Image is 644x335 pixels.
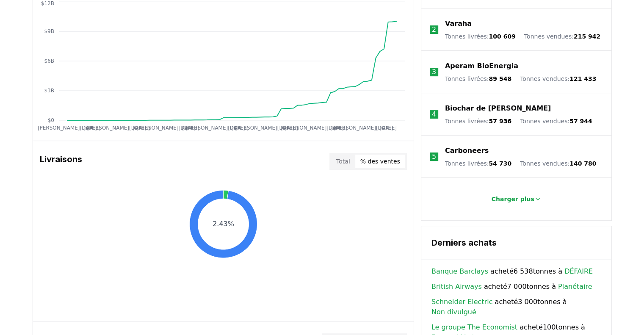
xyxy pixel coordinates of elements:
[445,118,487,125] font: Tonnes livrées
[445,147,489,155] font: Carboneers
[487,75,489,82] font: :
[44,58,54,64] tspan: $6B
[489,33,515,40] font: 100 609
[136,125,196,131] tspan: [PERSON_NAME][DATE]
[432,25,436,33] font: 2
[569,118,592,125] font: 57 944
[564,266,593,277] a: DÉFAIRE
[431,267,488,275] font: Banque Barclays
[360,158,400,165] font: % des ventes
[518,298,537,306] font: 3 000
[489,118,511,125] font: 57 936
[520,75,567,82] font: Tonnes vendues
[185,125,245,131] tspan: [PERSON_NAME][DATE]
[543,323,556,331] font: 100
[133,125,150,131] tspan: [DATE]
[524,33,572,40] font: Tonnes vendues
[431,323,517,331] font: Le groupe The Economist
[569,160,596,167] font: 140 780
[37,125,97,131] tspan: [PERSON_NAME][DATE]
[507,282,527,291] font: 7 000
[431,322,517,332] a: Le groupe The Economist
[485,191,548,208] button: Charger plus
[83,125,100,131] tspan: [DATE]
[484,282,507,291] font: acheté
[47,117,54,123] tspan: $0
[431,282,482,291] font: British Airways
[213,220,234,228] text: 2.43%
[431,308,476,316] font: Non divulgué
[431,298,492,306] font: Schneider Electric
[445,19,472,29] a: Varaha
[235,125,294,131] tspan: [PERSON_NAME][DATE]
[567,118,569,125] font: :
[537,298,567,306] font: tonnes à
[445,103,551,114] a: Biochar de [PERSON_NAME]
[495,298,518,306] font: acheté
[445,160,487,167] font: Tonnes livrées
[567,160,569,167] font: :
[41,0,54,6] tspan: $12B
[489,75,511,82] font: 89 548
[431,297,492,307] a: Schneider Electric
[487,118,489,125] font: :
[556,323,585,331] font: tonnes à
[432,152,436,161] font: 5
[487,33,489,40] font: :
[431,307,476,317] a: Non divulgué
[520,160,567,167] font: Tonnes vendues
[379,125,397,131] tspan: [DATE]
[489,160,511,167] font: 54 730
[445,62,518,70] font: Aperam BioEnergia
[336,158,350,165] font: Total
[40,154,82,164] font: Livraisons
[87,125,146,131] tspan: [PERSON_NAME][DATE]
[431,282,482,292] a: British Airways
[330,125,348,131] tspan: [DATE]
[445,19,472,28] font: Varaha
[572,33,574,40] font: :
[520,323,543,331] font: acheté
[487,160,489,167] font: :
[44,88,54,94] tspan: $3B
[445,33,487,40] font: Tonnes livrées
[558,282,592,291] font: Planétaire
[526,282,556,291] font: tonnes à
[569,75,596,82] font: 121 433
[432,110,436,118] font: 4
[445,104,551,112] font: Biochar de [PERSON_NAME]
[445,75,487,82] font: Tonnes livrées
[567,75,569,82] font: :
[281,125,298,131] tspan: [DATE]
[564,267,593,275] font: DÉFAIRE
[533,267,562,275] font: tonnes à
[514,267,533,275] font: 6 538
[334,125,393,131] tspan: [PERSON_NAME][DATE]
[445,61,518,71] a: Aperam BioEnergia
[44,28,54,34] tspan: $9B
[231,125,249,131] tspan: [DATE]
[490,267,514,275] font: acheté
[432,68,436,76] font: 3
[492,196,534,202] font: Charger plus
[445,146,489,156] a: Carboneers
[431,266,488,277] a: Banque Barclays
[520,118,567,125] font: Tonnes vendues
[558,282,592,292] a: Planétaire
[182,125,199,131] tspan: [DATE]
[574,33,600,40] font: 215 942
[431,238,497,248] font: Derniers achats
[284,125,343,131] tspan: [PERSON_NAME][DATE]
